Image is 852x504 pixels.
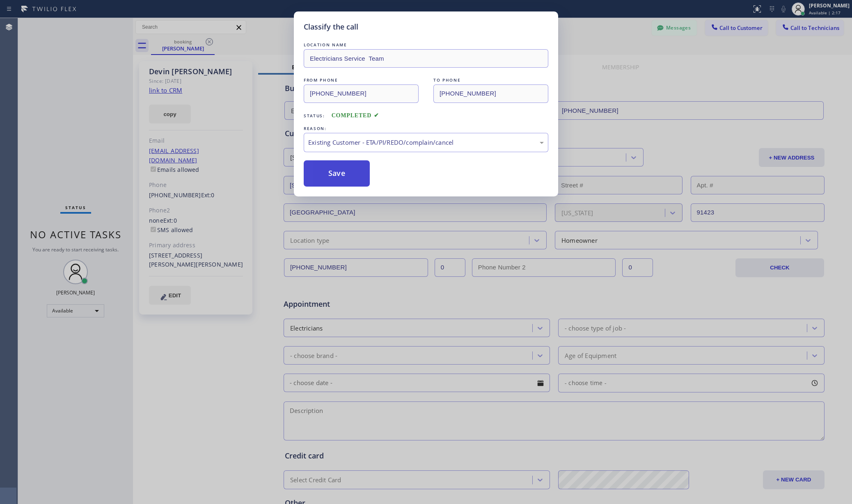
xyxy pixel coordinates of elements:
[304,113,325,119] span: Status:
[304,160,370,187] button: Save
[304,84,419,103] input: From phone
[304,76,419,84] div: FROM PHONE
[304,124,548,133] div: REASON:
[433,84,548,103] input: To phone
[332,112,379,119] span: COMPLETED
[304,21,358,32] h5: Classify the call
[433,76,548,84] div: TO PHONE
[304,41,548,49] div: LOCATION NAME
[308,138,544,147] div: Existing Customer - ETA/PI/REDO/complain/cancel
